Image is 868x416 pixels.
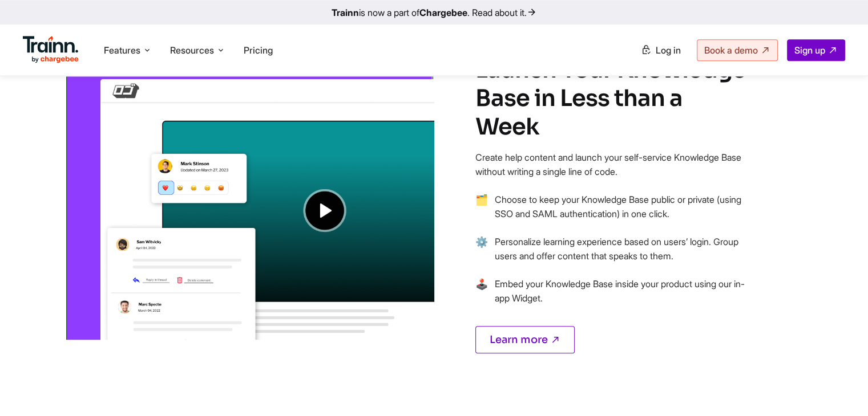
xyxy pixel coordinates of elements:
[656,44,681,56] span: Log in
[170,44,214,56] span: Resources
[475,326,575,353] a: Learn more
[495,193,749,221] p: Choose to keep your Knowledge Base public or private (using SSO and SAML authentication) in one c...
[495,235,749,263] p: Personalize learning experience based on users’ login. Group users and offer content that speaks ...
[794,44,825,56] span: Sign up
[787,39,845,61] a: Sign up
[332,7,359,18] b: Trainn
[419,7,467,18] b: Chargebee
[475,56,749,141] h4: Launch Your Knowledge Base in Less than a Week
[634,40,688,60] a: Log in
[475,277,488,319] span: →
[244,44,273,56] a: Pricing
[64,31,434,340] img: Group videos into a Video Hub
[811,361,868,416] iframe: Chat Widget
[495,277,749,305] p: Embed your Knowledge Base inside your product using our in-app Widget.
[104,44,140,56] span: Features
[697,39,778,61] a: Book a demo
[475,150,749,179] p: Create help content and launch your self-service Knowledge Base without writing a single line of ...
[475,235,488,277] span: →
[704,44,758,56] span: Book a demo
[475,193,488,235] span: →
[23,36,79,63] img: Trainn Logo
